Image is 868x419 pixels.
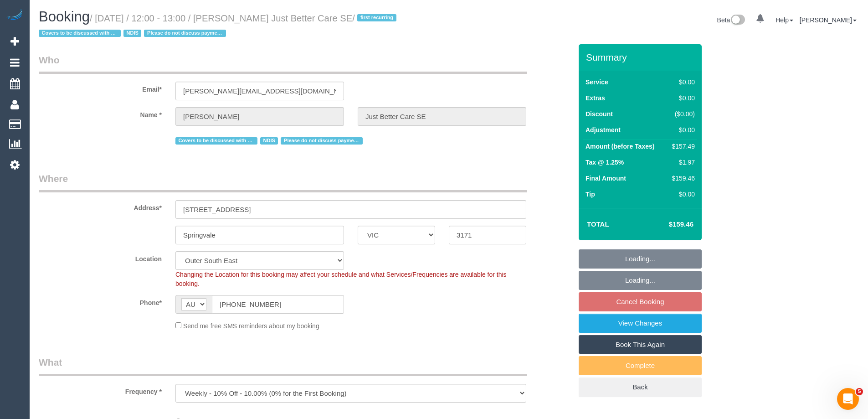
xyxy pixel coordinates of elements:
[39,9,90,25] span: Booking
[668,93,695,103] div: $0.00
[586,174,626,183] label: Final Amount
[449,226,526,244] input: Post Code*
[39,30,121,37] span: Covers to be discussed with clients directly
[730,15,745,26] img: New interface
[358,107,526,126] input: Last Name*
[668,190,695,199] div: $0.00
[183,322,319,330] span: Send me free SMS reminders about my booking
[668,174,695,183] div: $159.46
[579,378,702,397] a: Back
[587,220,609,228] strong: Total
[668,125,695,134] div: $0.00
[668,142,695,151] div: $157.49
[586,125,621,134] label: Adjustment
[586,158,624,167] label: Tax @ 1.25%
[39,172,527,192] legend: Where
[144,30,226,37] span: Please do not discuss payment with clients
[717,16,745,24] a: Beta
[175,107,344,126] input: First Name*
[175,82,344,100] input: Email*
[586,93,605,103] label: Extras
[123,30,141,37] span: NDIS
[39,53,527,74] legend: Who
[668,109,695,119] div: ($0.00)
[39,13,399,39] small: / [DATE] / 12:00 - 13:00 / [PERSON_NAME] Just Better Care SE
[579,335,702,354] a: Book This Again
[32,107,169,119] label: Name *
[32,82,169,94] label: Email*
[586,78,608,87] label: Service
[175,137,257,145] span: Covers to be discussed with clients directly
[175,226,344,244] input: Suburb*
[357,14,396,21] span: first recurring
[586,52,697,62] h3: Summary
[776,16,793,24] a: Help
[837,388,859,410] iframe: Intercom live chat
[642,221,693,228] h4: $159.46
[39,356,527,376] legend: What
[260,137,278,145] span: NDIS
[586,190,595,199] label: Tip
[32,200,169,212] label: Address*
[281,137,363,145] span: Please do not discuss payment with clients
[668,78,695,87] div: $0.00
[586,142,654,151] label: Amount (before Taxes)
[586,109,613,119] label: Discount
[579,314,702,333] a: View Changes
[5,9,24,22] img: Automaid Logo
[32,384,169,396] label: Frequency *
[32,251,169,264] label: Location
[175,271,507,287] span: Changing the Location for this booking may affect your schedule and what Services/Frequencies are...
[32,295,169,307] label: Phone*
[800,16,857,24] a: [PERSON_NAME]
[212,295,344,314] input: Phone*
[668,158,695,167] div: $1.97
[856,388,863,395] span: 5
